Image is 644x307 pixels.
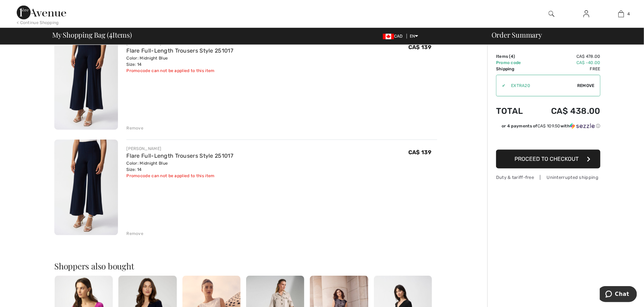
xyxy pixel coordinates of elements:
div: Duty & tariff-free | Uninterrupted shipping [496,174,600,181]
td: CA$ -40.00 [533,60,600,66]
img: My Info [583,10,589,18]
img: Canadian Dollar [383,34,394,39]
a: Sign In [578,10,595,18]
div: [PERSON_NAME] [126,145,233,152]
div: Promocode can not be applied to this item [126,173,233,179]
div: or 4 payments ofCA$ 109.50withSezzle Click to learn more about Sezzle [496,123,600,132]
img: Flare Full-Length Trousers Style 251017 [54,34,118,130]
a: Flare Full-Length Trousers Style 251017 [126,152,233,159]
span: CA$ 139 [408,149,432,156]
div: Promocode can not be applied to this item [126,68,233,74]
span: CA$ 109.50 [537,124,560,128]
span: CAD [383,34,406,39]
h2: Shoppers also bought [54,262,437,270]
img: Flare Full-Length Trousers Style 251017 [54,140,118,235]
iframe: Opens a widget where you can chat to one of our agents [600,286,637,304]
td: Promo code [496,60,533,66]
td: CA$ 438.00 [533,99,600,123]
a: Flare Full-Length Trousers Style 251017 [126,47,233,54]
a: 4 [604,10,638,18]
iframe: PayPal-paypal [496,132,600,147]
div: < Continue Shopping [17,19,59,26]
span: 4 [511,54,513,59]
input: Promo code [505,75,577,96]
div: Remove [126,230,143,237]
button: Proceed to Checkout [496,150,600,168]
span: 4 [628,11,630,17]
span: EN [410,34,418,39]
span: Proceed to Checkout [515,156,579,162]
div: ✔ [496,82,505,89]
span: Remove [577,82,595,89]
td: Shipping [496,66,533,72]
div: Color: Midnight Blue Size: 14 [126,160,233,173]
td: Total [496,99,533,123]
div: Remove [126,125,143,131]
div: Color: Midnight Blue Size: 14 [126,55,233,68]
td: CA$ 478.00 [533,53,600,60]
img: 1ère Avenue [17,6,66,19]
td: Items ( ) [496,53,533,60]
img: search the website [549,10,555,18]
div: Order Summary [483,31,640,38]
span: CA$ 139 [408,44,432,50]
img: Sezzle [570,123,595,129]
span: 4 [109,30,112,39]
img: My Bag [618,10,624,18]
td: Free [533,66,600,72]
div: or 4 payments of with [502,123,600,129]
span: My Shopping Bag ( Items) [52,31,132,38]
